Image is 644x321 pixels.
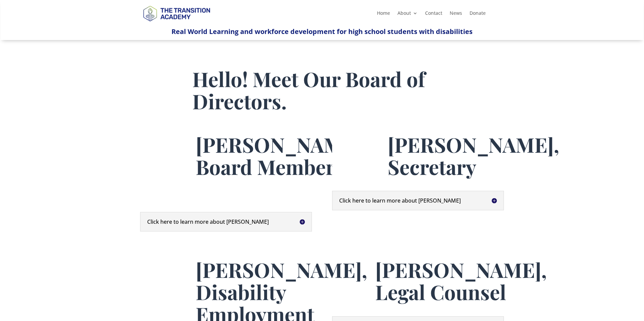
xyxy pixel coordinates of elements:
span: Real World Learning and workforce development for high school students with disabilities [171,27,473,36]
a: About [397,11,418,18]
a: Home [377,11,390,18]
h5: Click here to learn more about [PERSON_NAME] [339,198,497,203]
span: Hello! Meet Our Board of Directors. [192,65,425,114]
a: News [450,11,462,18]
span: [PERSON_NAME], Board Member [196,131,367,180]
a: Contact [425,11,442,18]
a: Donate [470,11,486,18]
a: Logo-Noticias [140,20,213,27]
img: TTA Brand_TTA Primary Logo_Horizontal_Light BG [140,1,213,25]
h5: Click here to learn more about [PERSON_NAME] [147,219,305,224]
span: [PERSON_NAME], Legal Counsel [375,256,547,305]
span: [PERSON_NAME], Secretary [388,131,559,180]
